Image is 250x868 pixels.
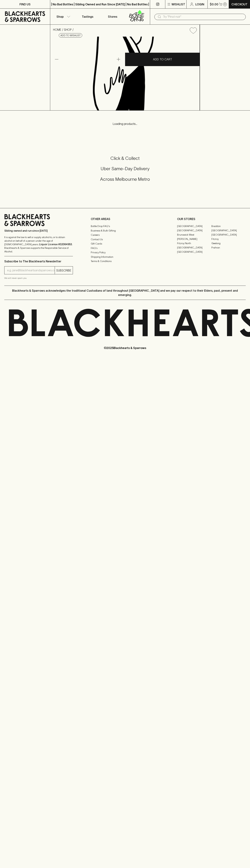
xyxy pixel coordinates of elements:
a: [GEOGRAPHIC_DATA] [177,224,211,228]
input: Try "Pinot noir" [163,14,243,20]
p: Stores [108,14,117,19]
a: Brunswick West [177,233,211,237]
a: FAQ's [91,246,159,250]
button: Add to wishlist [59,33,82,38]
p: Shop [56,14,64,19]
a: [PERSON_NAME] [177,237,211,241]
p: Loading products... [4,122,246,126]
a: Braddon [211,224,246,228]
a: Terms & Conditions [91,259,159,263]
p: OUR STORES [177,217,246,221]
p: Wishlist [172,2,185,6]
a: [GEOGRAPHIC_DATA] [177,228,211,233]
strong: Liquor License #32064953 [39,243,72,246]
p: SUBSCRIBE [56,268,71,273]
p: $0.00 [210,2,218,6]
a: Fitzroy North [177,241,211,245]
a: [GEOGRAPHIC_DATA] [177,250,211,254]
a: Business & Bulk Gifting [91,228,159,233]
a: Stores [100,9,125,24]
button: Add to wishlist [188,26,198,35]
a: Prahran [211,245,246,250]
p: Blackhearts & Sparrows acknowledges the traditional Custodians of land throughout [GEOGRAPHIC_DAT... [7,288,243,297]
button: ADD TO CART [125,53,200,66]
a: Tastings [75,9,100,24]
p: Tastings [82,14,93,19]
p: We will never spam you [4,276,73,280]
p: 0 [224,3,226,5]
a: Bottle Drop FAQ's [91,224,159,228]
a: Careers [91,233,159,237]
p: It is against the law to sell or supply alcohol to, or to obtain alcohol on behalf of a person un... [4,235,73,253]
p: ADD TO CART [153,57,172,61]
a: SHOP [64,28,72,31]
h5: Across Melbourne Metro [4,176,246,182]
p: Checkout [231,2,247,6]
img: Tony's Chocolonely Milk Caramel Cookie 180g [50,37,200,110]
a: Shipping Information [91,255,159,259]
a: Fitzroy [211,237,246,241]
h5: Click & Collect [4,155,246,161]
input: e.g. jane@blackheartsandsparrows.com.au [7,268,55,273]
p: Sibling owned and run since [DATE] [4,229,73,233]
a: [GEOGRAPHIC_DATA] [177,245,211,250]
h5: Uber Same-Day Delivery [4,166,246,172]
p: OTHER AREAS [91,217,159,221]
p: FIND US [19,2,31,6]
p: Subscribe to The Blackhearts Newsletter [4,259,73,263]
div: Call to action block [4,141,246,201]
a: Geelong [211,241,246,245]
a: [GEOGRAPHIC_DATA] [211,233,246,237]
button: Shop [50,9,75,24]
a: Gift Cards [91,242,159,246]
a: [GEOGRAPHIC_DATA] [211,228,246,233]
a: HOME [53,28,61,31]
a: Contact Us [91,237,159,241]
p: Login [195,2,204,6]
button: SUBSCRIBE [55,266,73,274]
a: Privacy Policy [91,250,159,255]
